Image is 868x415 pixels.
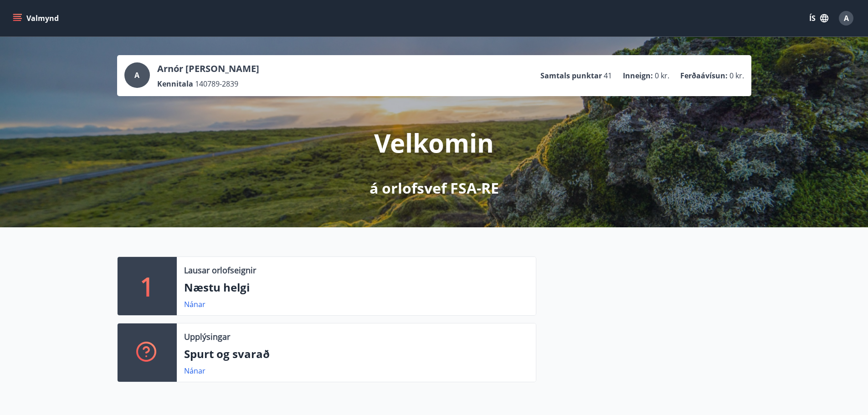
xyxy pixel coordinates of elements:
[623,71,653,81] p: Inneign :
[604,71,612,81] span: 41
[195,79,238,89] span: 140789-2839
[157,79,193,89] p: Kennitala
[804,10,833,26] button: ÍS
[680,71,728,81] p: Ferðaávísun :
[655,71,669,81] span: 0 kr.
[844,13,849,23] span: A
[184,366,205,376] a: Nánar
[134,70,139,80] span: A
[184,280,529,295] p: Næstu helgi
[729,71,744,81] span: 0 kr.
[184,346,529,362] p: Spurt og svarað
[140,269,154,303] p: 1
[11,10,62,26] button: menu
[370,178,499,198] p: á orlofsvef FSA-RE
[835,7,857,29] button: A
[184,299,205,309] a: Nánar
[157,62,259,75] p: Arnór [PERSON_NAME]
[374,125,494,160] p: Velkomin
[184,331,230,343] p: Upplýsingar
[184,264,256,276] p: Lausar orlofseignir
[540,71,602,81] p: Samtals punktar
